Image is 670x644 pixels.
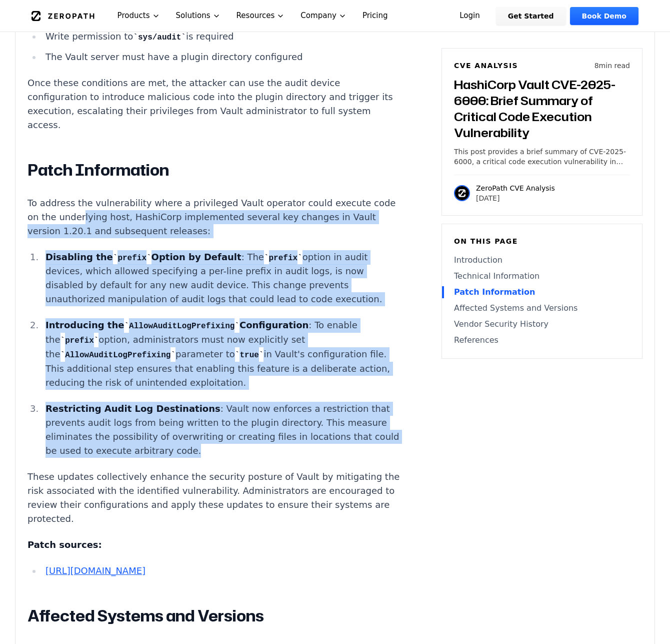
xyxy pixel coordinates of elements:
li: Write permission to is required [41,30,399,44]
a: Introduction [454,254,630,266]
h6: On this page [454,236,630,246]
a: Vendor Security History [454,318,630,330]
a: Technical Information [454,270,630,282]
code: true [235,351,264,360]
h6: CVE Analysis [454,61,518,71]
p: Once these conditions are met, the attacker can use the audit device configuration to introduce m... [27,76,399,132]
strong: Restricting Audit Log Destinations [45,403,220,414]
a: Login [447,7,492,25]
code: prefix [60,336,99,345]
code: prefix [113,254,151,263]
p: These updates collectively enhance the security posture of Vault by mitigating the risk associate... [27,470,399,526]
p: : To enable the option, administrators must now explicitly set the parameter to in Vault's config... [45,318,399,390]
a: Patch Information [454,286,630,298]
a: Affected Systems and Versions [454,302,630,314]
h2: Patch Information [27,160,399,180]
a: [URL][DOMAIN_NAME] [45,565,145,576]
code: AllowAuditLogPrefixing [60,351,175,360]
li: The Vault server must have a plugin directory configured [41,50,399,64]
p: : The option in audit devices, which allowed specifying a per-line prefix in audit logs, is now d... [45,250,399,307]
p: 8 min read [594,61,630,71]
img: ZeroPath CVE Analysis [454,185,470,201]
h3: HashiCorp Vault CVE-2025-6000: Brief Summary of Critical Code Execution Vulnerability [454,77,630,141]
a: Get Started [496,7,566,25]
code: AllowAuditLogPrefixing [124,322,239,331]
h2: Affected Systems and Versions [27,606,399,626]
a: References [454,334,630,346]
p: This post provides a brief summary of CVE-2025-6000, a critical code execution vulnerability in H... [454,147,630,167]
p: : Vault now enforces a restriction that prevents audit logs from being written to the plugin dire... [45,402,399,458]
strong: Introducing the Configuration [45,320,308,330]
strong: Disabling the Option by Default [45,252,241,262]
code: prefix [264,254,302,263]
code: sys/audit [133,33,186,42]
p: To address the vulnerability where a privileged Vault operator could execute code on the underlyi... [27,196,399,238]
p: [DATE] [476,193,555,203]
p: ZeroPath CVE Analysis [476,183,555,193]
strong: Patch sources: [27,539,102,550]
a: Book Demo [570,7,638,25]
